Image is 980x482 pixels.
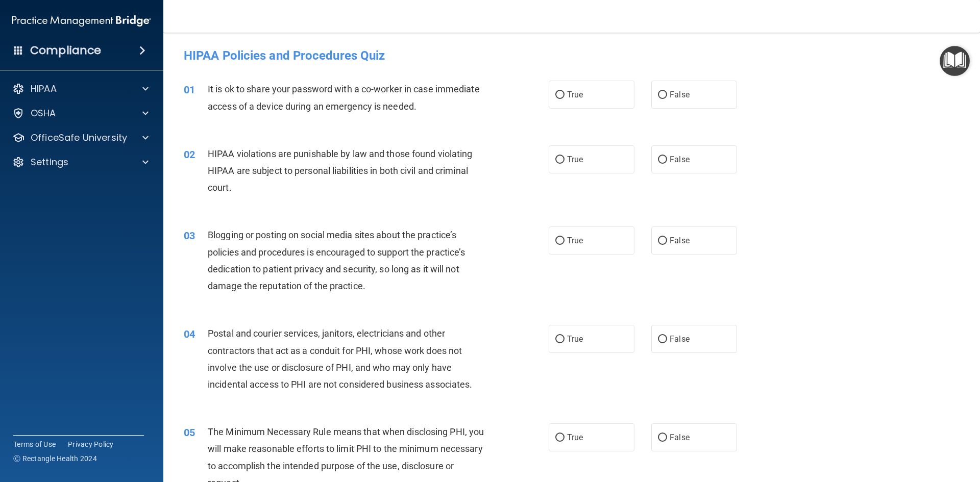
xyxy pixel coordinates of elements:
input: False [658,156,667,164]
p: HIPAA [31,83,57,95]
span: True [567,334,583,344]
span: 01 [184,84,195,96]
a: Settings [12,156,149,168]
a: OSHA [12,107,149,119]
p: OSHA [31,107,56,119]
span: HIPAA violations are punishable by law and those found violating HIPAA are subject to personal li... [208,148,472,193]
span: 04 [184,328,195,340]
input: False [658,336,667,343]
input: False [658,91,667,99]
span: False [670,155,690,164]
span: 05 [184,426,195,439]
span: False [670,433,690,442]
button: Open Resource Center [940,46,970,76]
a: OfficeSafe University [12,132,149,144]
h4: Compliance [30,43,101,58]
input: False [658,237,667,245]
a: HIPAA [12,83,149,95]
span: True [567,155,583,164]
input: False [658,434,667,442]
span: Ⓒ Rectangle Health 2024 [13,453,97,464]
h4: HIPAA Policies and Procedures Quiz [184,49,960,62]
span: False [670,90,690,99]
span: True [567,90,583,99]
p: OfficeSafe University [31,132,127,144]
input: True [555,336,565,343]
span: Postal and courier services, janitors, electricians and other contractors that act as a conduit f... [208,328,472,390]
span: 02 [184,148,195,161]
input: True [555,156,565,164]
a: Terms of Use [13,439,56,449]
span: 03 [184,230,195,242]
input: True [555,434,565,442]
span: True [567,433,583,442]
span: It is ok to share your password with a co-worker in case immediate access of a device during an e... [208,84,480,111]
input: True [555,91,565,99]
span: False [670,334,690,344]
a: Privacy Policy [68,439,114,449]
input: True [555,237,565,245]
p: Settings [31,156,68,168]
img: PMB logo [12,11,151,31]
span: False [670,236,690,245]
span: Blogging or posting on social media sites about the practice’s policies and procedures is encoura... [208,230,465,291]
span: True [567,236,583,245]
